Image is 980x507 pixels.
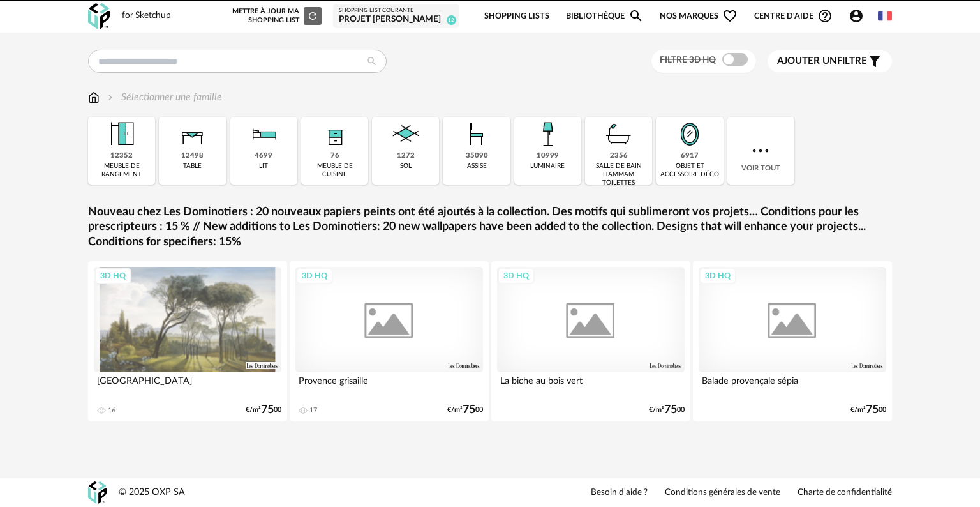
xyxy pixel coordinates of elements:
[867,54,882,69] span: Filter icon
[339,7,454,15] div: Shopping List courante
[259,162,268,170] div: lit
[105,90,115,105] img: svg+xml;base64,PHN2ZyB3aWR0aD0iMTYiIGhlaWdodD0iMTYiIHZpZXdCb3g9IjAgMCAxNiAxNiIgZmlsbD0ibm9uZSIgeG...
[467,162,487,170] div: assise
[660,1,738,31] span: Nos marques
[296,268,333,284] div: 3D HQ
[849,8,864,24] span: Account Circle icon
[309,406,317,415] div: 17
[866,405,879,414] span: 75
[339,14,454,26] div: Projet [PERSON_NAME]
[602,117,636,151] img: Salle%20de%20bain.png
[754,8,833,24] span: Centre d'aideHelp Circle Outline icon
[649,405,685,414] div: €/m² 00
[88,261,287,421] a: 3D HQ [GEOGRAPHIC_DATA] 16 €/m²7500
[261,405,274,414] span: 75
[610,151,628,161] div: 2356
[777,56,837,66] span: Ajouter un
[447,405,483,414] div: €/m² 00
[798,487,892,499] a: Charte de confidentialité
[849,8,870,24] span: Account Circle icon
[119,487,185,499] div: © 2025 OXP SA
[88,3,110,29] img: OXP
[181,151,204,161] div: 12498
[105,117,139,151] img: Meuble%20de%20rangement.png
[878,9,892,23] img: fr
[92,162,151,179] div: meuble de rangement
[777,55,867,68] span: filtre
[628,8,644,24] span: Magnify icon
[447,15,456,25] span: 12
[681,151,699,161] div: 6917
[591,487,648,499] a: Besoin d'aide ?
[255,151,272,161] div: 4699
[318,117,352,151] img: Rangement.png
[246,117,281,151] img: Literie.png
[491,261,690,421] a: 3D HQ La biche au bois vert €/m²7500
[110,151,133,161] div: 12352
[230,7,322,25] div: Mettre à jour ma Shopping List
[295,372,483,398] div: Provence grisaille
[463,405,475,414] span: 75
[88,481,107,504] img: OXP
[330,151,339,161] div: 76
[307,12,318,19] span: Refresh icon
[290,261,489,421] a: 3D HQ Provence grisaille 17 €/m²7500
[88,205,892,250] a: Nouveau chez Les Dominotiers : 20 nouveaux papiers peints ont été ajoutés à la collection. Des mo...
[400,162,412,170] div: sol
[727,117,794,185] div: Voir tout
[699,372,886,398] div: Balade provençale sépia
[497,372,685,398] div: La biche au bois vert
[817,8,833,24] span: Help Circle Outline icon
[693,261,892,421] a: 3D HQ Balade provençale sépia €/m²7500
[589,162,648,187] div: salle de bain hammam toilettes
[672,117,707,151] img: Miroir.png
[339,7,454,26] a: Shopping List courante Projet [PERSON_NAME] 12
[850,405,886,414] div: €/m² 00
[94,372,281,398] div: [GEOGRAPHIC_DATA]
[665,487,780,499] a: Conditions générales de vente
[389,117,423,151] img: Sol.png
[530,117,565,151] img: Luminaire.png
[94,268,131,284] div: 3D HQ
[108,406,115,415] div: 16
[459,117,494,151] img: Assise.png
[537,151,559,161] div: 10999
[530,162,565,170] div: luminaire
[183,162,202,170] div: table
[305,162,364,179] div: meuble de cuisine
[699,268,736,284] div: 3D HQ
[88,90,100,105] img: svg+xml;base64,PHN2ZyB3aWR0aD0iMTYiIGhlaWdodD0iMTciIHZpZXdCb3g9IjAgMCAxNiAxNyIgZmlsbD0ibm9uZSIgeG...
[122,10,171,22] div: for Sketchup
[105,90,222,105] div: Sélectionner une famille
[722,8,738,24] span: Heart Outline icon
[566,1,644,31] a: BibliothèqueMagnify icon
[498,268,535,284] div: 3D HQ
[768,50,892,72] button: Ajouter unfiltre Filter icon
[664,405,677,414] span: 75
[175,117,210,151] img: Table.png
[466,151,488,161] div: 35090
[660,56,716,64] span: Filtre 3D HQ
[484,1,549,31] a: Shopping Lists
[749,139,772,162] img: more.7b13dc1.svg
[660,162,719,179] div: objet et accessoire déco
[397,151,415,161] div: 1272
[246,405,281,414] div: €/m² 00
